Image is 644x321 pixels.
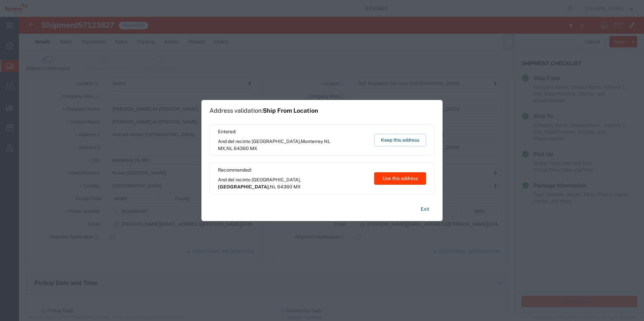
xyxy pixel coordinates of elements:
span: Ship From Location [263,107,318,114]
span: NL [226,146,233,151]
span: [GEOGRAPHIC_DATA] [218,184,269,189]
span: MX [250,146,257,151]
span: Recommended: [218,167,368,174]
span: 64360 [234,146,249,151]
span: MX [293,184,301,189]
h1: Address validation: [210,107,318,114]
button: Use this address [374,172,426,185]
button: Keep this address [374,134,426,146]
button: Exit [415,203,434,215]
span: And del recinto [GEOGRAPHIC_DATA], , [218,138,368,152]
span: 64360 [277,184,292,189]
span: NL [270,184,276,189]
span: And del recinto [GEOGRAPHIC_DATA], , [218,176,368,190]
span: Entered: [218,128,368,135]
span: Monterrey NL MX [218,139,330,151]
